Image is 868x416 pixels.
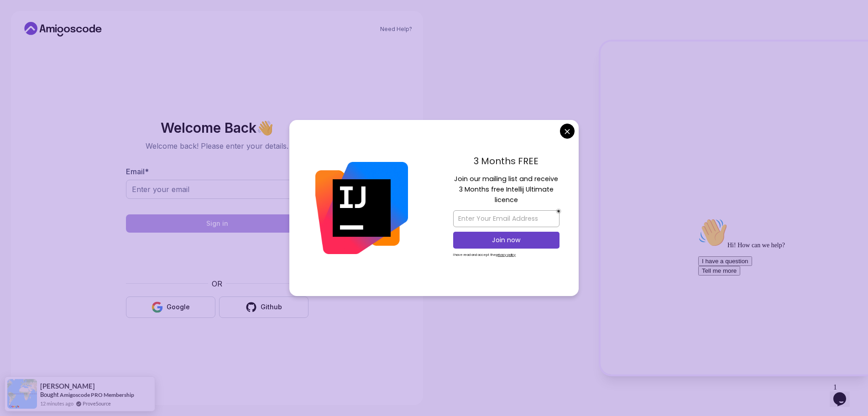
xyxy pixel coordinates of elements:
img: provesource social proof notification image [7,379,37,409]
button: Tell me more [4,52,46,61]
div: 👋Hi! How can we help?I have a questionTell me more [4,4,168,61]
div: Google [167,302,190,312]
span: Hi! How can we help? [4,27,90,34]
a: ProveSource [83,400,111,407]
span: [PERSON_NAME] [40,382,95,390]
img: Amigoscode Dashboard [601,42,868,374]
a: Need Help? [380,26,412,33]
iframe: Widget containing checkbox for hCaptcha security challenge [148,238,286,273]
button: Sign in [126,214,309,233]
p: Welcome back! Please enter your details. [126,140,309,151]
label: Email * [126,167,149,176]
input: Enter your email [126,180,309,199]
p: OR [212,278,222,289]
button: I have a question [4,42,58,52]
h2: Welcome Back [126,120,309,135]
iframe: chat widget [695,214,859,375]
iframe: chat widget [830,380,859,407]
a: Amigoscode PRO Membership [60,391,134,398]
div: Github [261,302,282,312]
span: 12 minutes ago [40,400,73,407]
span: 👋 [256,120,274,135]
div: Sign in [206,219,228,228]
button: Github [219,296,309,318]
span: Bought [40,391,59,398]
a: Home link [22,22,104,36]
button: Google [126,296,215,318]
img: :wave: [4,4,33,33]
